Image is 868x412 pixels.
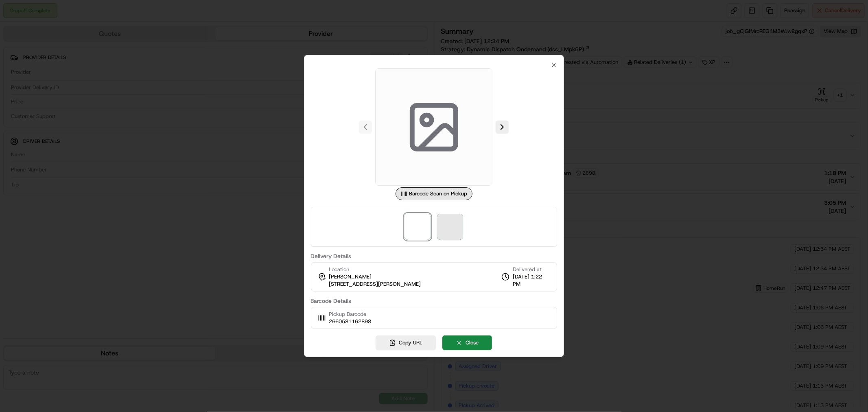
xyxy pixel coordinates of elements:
button: Close [442,335,492,350]
span: Pickup Barcode [329,311,372,318]
span: [DATE] 1:22 PM [513,273,550,288]
span: [PERSON_NAME] [329,273,372,281]
span: [STREET_ADDRESS][PERSON_NAME] [329,281,421,288]
span: 2660581162898 [329,318,372,325]
span: Location [329,266,350,273]
label: Delivery Details [311,253,558,259]
label: Barcode Details [311,298,558,304]
div: Barcode Scan on Pickup [396,187,472,200]
span: Delivered at [513,266,550,273]
button: Copy URL [376,335,436,350]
